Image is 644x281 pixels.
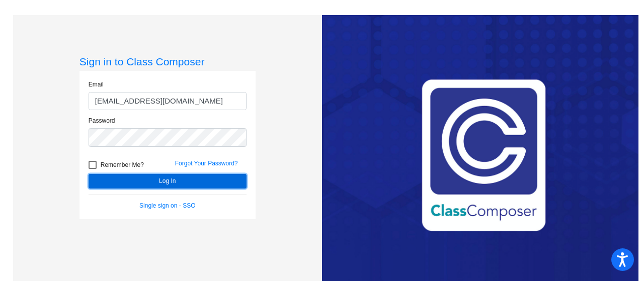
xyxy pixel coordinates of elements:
button: Log In [89,174,247,189]
a: Forgot Your Password? [175,160,238,167]
label: Email [89,80,104,89]
span: Remember Me? [101,159,144,171]
label: Password [89,116,115,125]
h3: Sign in to Class Composer [79,55,256,68]
a: Single sign on - SSO [139,202,195,209]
